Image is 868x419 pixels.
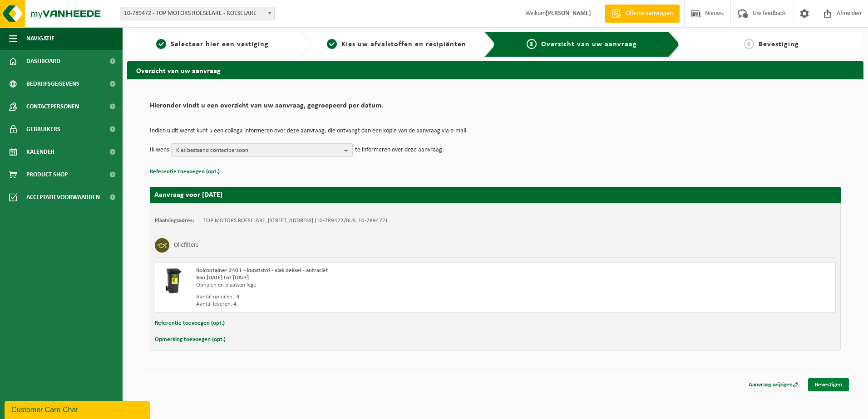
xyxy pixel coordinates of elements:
span: 4 [744,39,754,49]
span: Navigatie [26,27,54,50]
span: 10-789472 - TOP MOTORS ROESELARE - ROESELARE [120,7,274,20]
a: 1Selecteer hier een vestiging [132,39,293,50]
button: Referentie toevoegen (opt.) [150,166,220,178]
strong: [PERSON_NAME] [546,10,591,17]
img: WB-0240-HPE-BK-01.png [160,267,187,294]
span: Kies bestaand contactpersoon [176,144,340,157]
h3: Oliefilters [174,238,198,253]
strong: Plaatsingsadres: [155,218,194,224]
span: 10-789472 - TOP MOTORS ROESELARE - ROESELARE [120,7,275,20]
strong: Van [DATE] tot [DATE] [196,275,249,281]
span: Dashboard [26,50,60,73]
button: Referentie toevoegen (opt.) [155,317,225,329]
button: Kies bestaand contactpersoon [171,143,353,157]
p: Indien u dit wenst kunt u een collega informeren over deze aanvraag, die ontvangt dan een kopie v... [150,128,841,134]
span: Contactpersonen [26,95,79,118]
span: Product Shop [26,163,68,186]
span: Selecteer hier een vestiging [171,41,269,48]
div: Ophalen en plaatsen lege [196,282,532,289]
span: Acceptatievoorwaarden [26,186,100,209]
p: te informeren over deze aanvraag. [355,143,444,157]
span: Kalender [26,141,54,163]
span: Offerte aanvragen [623,9,675,18]
span: Gebruikers [26,118,60,141]
span: Kies uw afvalstoffen en recipiënten [341,41,466,48]
span: 3 [527,39,537,49]
div: Aantal leveren: 4 [196,301,532,308]
a: Bevestigen [808,378,849,391]
span: Bevestiging [759,41,799,48]
iframe: chat widget [5,399,152,419]
span: Overzicht van uw aanvraag [541,41,637,48]
span: Rolcontainer 240 L - kunststof - vlak deksel - antraciet [196,268,328,273]
a: Aanvraag wijzigen [742,378,805,391]
div: Aantal ophalen : 4 [196,293,532,301]
strong: Aanvraag voor [DATE] [154,191,222,199]
a: Offerte aanvragen [605,5,680,23]
td: TOP MOTORS ROESELARE, [STREET_ADDRESS] (10-789472/BUS, 10-789472) [203,217,387,224]
button: Opmerking toevoegen (opt.) [155,334,226,346]
span: 2 [327,39,337,49]
h2: Overzicht van uw aanvraag [127,61,863,79]
p: Ik wens [150,143,169,157]
a: 2Kies uw afvalstoffen en recipiënten [316,39,478,50]
h2: Hieronder vindt u een overzicht van uw aanvraag, gegroepeerd per datum. [150,102,841,114]
span: Bedrijfsgegevens [26,73,79,95]
span: 1 [156,39,166,49]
